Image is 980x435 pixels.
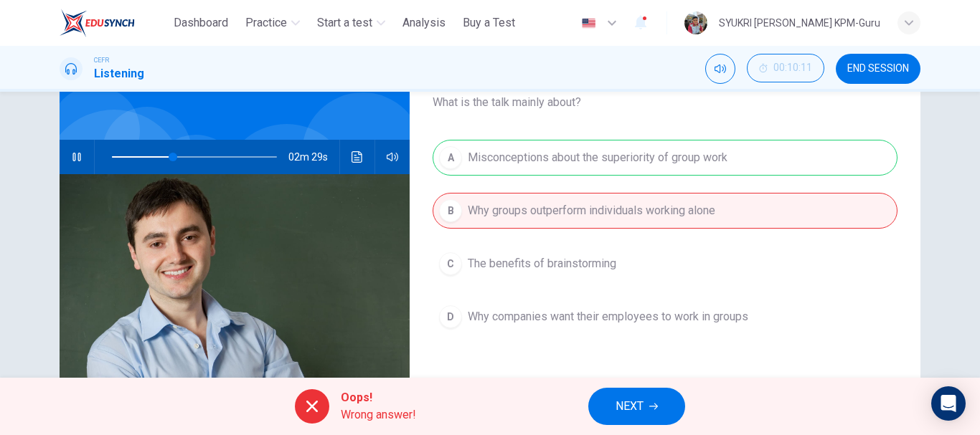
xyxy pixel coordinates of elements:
[588,388,685,425] button: NEXT
[402,14,446,32] span: Analysis
[931,386,966,421] div: Open Intercom Messenger
[397,10,451,36] button: Analysis
[580,18,598,29] img: en
[684,11,707,34] img: Profile picture
[317,14,372,32] span: Start a test
[836,54,920,84] button: END SESSION
[719,14,880,32] div: SYUKRI [PERSON_NAME] KPM-Guru
[747,54,824,82] button: 00:10:11
[463,14,515,32] span: Buy a Test
[60,9,135,37] img: ELTC logo
[616,396,644,416] span: NEXT
[94,65,144,82] h1: Listening
[457,10,521,36] button: Buy a Test
[60,9,168,37] a: ELTC logo
[341,389,416,406] span: Oops!
[94,55,109,65] span: CEFR
[245,14,287,32] span: Practice
[773,62,812,74] span: 00:10:11
[705,54,735,84] div: Mute
[847,63,909,75] span: END SESSION
[433,94,897,111] span: What is the talk mainly about?
[311,10,391,36] button: Start a test
[174,14,228,32] span: Dashboard
[288,140,339,174] span: 02m 29s
[341,406,416,424] span: Wrong answer!
[168,10,234,36] button: Dashboard
[747,54,824,84] div: Hide
[240,10,306,36] button: Practice
[346,140,369,174] button: Click to see the audio transcription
